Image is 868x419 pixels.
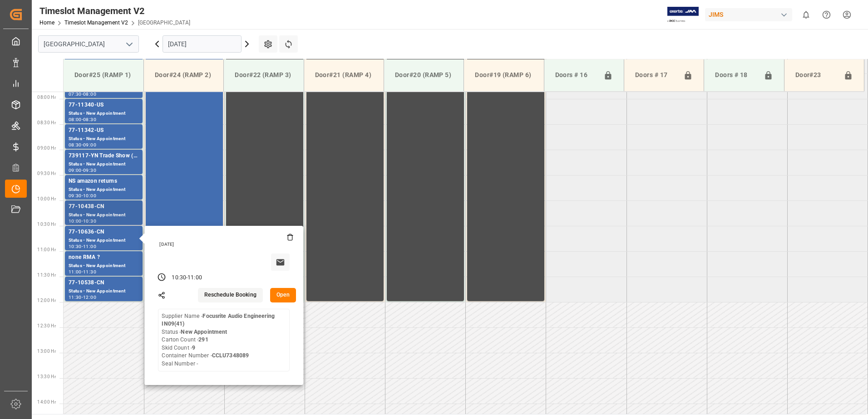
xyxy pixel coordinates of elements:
div: 10:00 [69,219,82,223]
span: 13:00 Hr [37,349,56,354]
span: 12:30 Hr [37,323,56,328]
span: 08:30 Hr [37,120,56,125]
div: NS amazon returns [69,177,139,186]
div: - [82,168,83,172]
div: 10:30 [172,274,186,282]
div: 11:00 [187,274,202,282]
div: 08:30 [69,143,82,147]
div: Status - New Appointment [69,135,139,143]
div: - [82,194,83,198]
span: 09:30 Hr [37,171,56,176]
input: DD.MM.YYYY [163,35,242,53]
div: Status - New Appointment [69,287,139,295]
div: Door#22 (RAMP 3) [231,67,296,83]
div: - [186,274,187,282]
div: 08:00 [69,117,82,122]
button: show 0 new notifications [796,5,816,25]
div: Timeslot Management V2 [39,4,190,18]
div: Doors # 17 [631,67,680,84]
div: 10:00 [83,194,96,198]
div: Status - New Appointment [69,262,139,270]
span: 13:30 Hr [37,374,56,379]
div: Status - New Appointment [69,186,139,194]
div: Status - New Appointment [69,161,139,168]
span: 08:00 Hr [37,95,56,100]
div: 12:00 [83,295,96,299]
div: Door#19 (RAMP 6) [471,67,536,83]
div: 11:00 [83,244,96,248]
div: Door#25 (RAMP 1) [71,67,136,83]
div: - [82,244,83,248]
b: 291 [198,336,208,343]
div: 07:30 [69,92,82,96]
div: 11:00 [69,270,82,274]
div: Status - New Appointment [69,211,139,219]
div: 09:30 [83,168,96,172]
div: 77-11340-US [69,101,139,110]
b: Focusrite Audio Engineering IN09(41) [162,313,275,327]
button: open menu [122,37,136,51]
div: 09:30 [69,194,82,198]
div: JIMS [705,8,792,21]
button: JIMS [705,6,796,23]
button: Open [270,288,296,302]
button: Reschedule Booking [198,288,263,302]
span: 12:00 Hr [37,298,56,303]
a: Timeslot Management V2 [64,19,128,26]
div: 11:30 [69,295,82,299]
button: Help Center [816,5,837,25]
div: Status - New Appointment [69,110,139,117]
span: 11:00 Hr [37,247,56,252]
div: - [82,117,83,122]
div: none RMA ? [69,253,139,262]
div: - [82,143,83,147]
div: 77-10538-CN [69,278,139,287]
div: 08:30 [83,117,96,122]
b: New Appointment [181,329,227,335]
div: 11:30 [83,270,96,274]
div: 10:30 [69,244,82,248]
span: 10:00 Hr [37,196,56,201]
span: 11:30 Hr [37,273,56,278]
div: Doors # 18 [711,67,759,84]
div: Door#20 (RAMP 5) [391,67,456,83]
div: 77-10636-CN [69,228,139,237]
b: 9 [192,345,195,351]
div: 10:30 [83,219,96,223]
div: - [82,295,83,299]
input: Type to search/select [38,35,139,53]
span: 10:30 Hr [37,222,56,227]
div: - [82,270,83,274]
img: Exertis%20JAM%20-%20Email%20Logo.jpg_1722504956.jpg [667,7,699,23]
span: 09:00 Hr [37,146,56,151]
div: 08:00 [83,92,96,96]
div: 739117-YN Trade Show ( [PERSON_NAME] ) ? [69,151,139,161]
div: Doors # 16 [552,67,600,84]
div: 09:00 [69,168,82,172]
b: CCLU7348089 [212,352,249,359]
div: 77-11342-US [69,126,139,135]
span: 14:00 Hr [37,400,56,404]
div: Door#24 (RAMP 2) [151,67,216,83]
div: [DATE] [156,241,293,248]
a: Home [39,19,54,26]
div: - [82,219,83,223]
div: 09:00 [83,143,96,147]
div: Door#23 [792,67,840,84]
div: Status - New Appointment [69,237,139,244]
div: Supplier Name - Status - Carton Count - Skid Count - Container Number - Seal Number - [162,312,286,368]
div: 77-10438-CN [69,202,139,211]
div: Door#21 (RAMP 4) [311,67,376,83]
div: - [82,92,83,96]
